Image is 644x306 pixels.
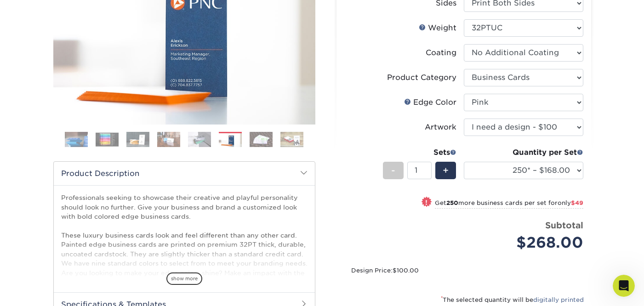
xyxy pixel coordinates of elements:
span: - [391,164,395,177]
img: Business Cards 05 [188,131,211,147]
strong: 250 [446,199,458,206]
small: Get more business cards per set for [435,199,583,209]
div: Close [158,15,175,31]
a: digitally printed [533,296,584,303]
div: Coating [426,47,456,58]
img: Business Cards 08 [280,131,303,147]
div: Edge Color [404,97,456,108]
div: Send us a message [19,116,154,125]
span: ! [425,198,427,207]
strong: Subtotal [545,220,583,230]
div: Send us a messageWe'll be back online [DATE] [9,108,175,143]
p: How can we help? [18,81,165,96]
div: Shipping Information and Services [13,208,171,225]
button: Help [123,221,184,258]
div: Weight [419,23,456,34]
span: Messages [76,244,108,251]
div: Creating Print-Ready Files [13,191,171,208]
img: Business Cards 01 [65,128,88,151]
p: Hi there 👋 [18,65,165,81]
small: Design Price: [351,267,419,274]
span: Search for help [19,156,74,166]
iframe: Intercom live chat [613,275,635,297]
img: Profile image for Irene [116,15,134,33]
h2: Product Description [54,162,315,185]
button: Messages [61,221,122,258]
img: Business Cards 03 [126,131,149,147]
div: Product Category [387,72,456,83]
img: Profile image for Avery [133,15,152,33]
button: Search for help [13,152,171,170]
span: Home [20,244,41,251]
img: Business Cards 04 [157,131,180,147]
div: Shipping Information and Services [19,211,154,221]
img: Business Cards 02 [96,132,119,147]
div: Print Order Status [13,174,171,191]
span: Help [146,244,160,251]
span: show more [166,272,202,285]
span: $49 [571,199,583,206]
span: $100.00 [393,267,419,274]
img: logo [18,18,80,32]
div: Artwork [425,122,456,133]
small: The selected quantity will be [441,296,584,303]
div: Print Order Status [19,177,154,187]
img: Business Cards 07 [250,131,273,147]
span: only [558,199,583,206]
div: $268.00 [471,232,583,254]
div: Creating Print-Ready Files [19,194,154,204]
span: + [443,164,449,177]
div: Sets [383,147,456,158]
img: Business Cards 06 [219,132,242,148]
img: Profile image for Jenny [98,15,117,33]
div: We'll be back online [DATE] [19,125,154,135]
div: Quantity per Set [464,147,583,158]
